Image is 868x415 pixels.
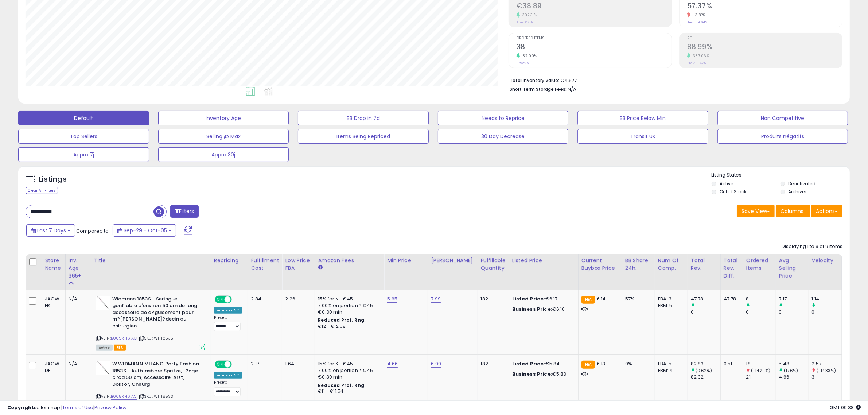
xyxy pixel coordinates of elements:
small: -3.81% [690,12,705,18]
div: BB Share 24h. [625,257,652,272]
div: 182 [481,361,503,367]
span: 6.14 [597,295,606,302]
span: 6.13 [597,360,606,367]
div: Title [94,257,208,264]
button: Default [18,111,149,125]
div: JAOW FR [45,296,60,309]
div: Displaying 1 to 9 of 9 items [782,243,842,250]
small: (17.6%) [784,368,798,373]
a: 4.66 [387,360,398,368]
span: ON [215,361,225,368]
span: N/A [568,86,576,93]
div: [PERSON_NAME] [431,257,474,264]
div: 0 [746,309,776,315]
div: Ordered Items [746,257,773,272]
small: (-14.33%) [817,368,836,373]
div: 1.14 [812,296,841,302]
div: 15% for <= €45 [318,296,378,302]
button: Actions [811,205,842,217]
div: 57% [625,296,649,302]
button: Save View [737,205,775,217]
span: 2025-10-13 09:38 GMT [830,404,861,411]
button: Sep-29 - Oct-05 [113,224,176,237]
button: Filters [170,205,199,218]
button: BB Price Below Min [577,111,708,125]
small: (0.62%) [696,368,712,373]
a: 5.65 [387,295,397,303]
label: Out of Stock [720,189,746,195]
b: Short Term Storage Fees: [510,86,567,92]
b: Business Price: [512,371,552,377]
div: Min Price [387,257,425,264]
div: Preset: [214,315,242,331]
div: €0.30 min [318,309,378,315]
img: 31OnuOSX3bL._SL40_.jpg [96,361,110,375]
button: Needs to Reprice [438,111,569,125]
span: OFF [231,361,242,368]
a: 7.99 [431,295,441,303]
div: 8 [746,296,776,302]
img: 31OnuOSX3bL._SL40_.jpg [96,296,110,310]
span: All listings currently available for purchase on Amazon [96,345,113,351]
div: Total Rev. Diff. [724,257,740,280]
div: 82.83 [691,361,720,367]
label: Archived [789,189,808,195]
p: Listing States: [712,172,850,179]
div: Total Rev. [691,257,717,272]
span: Last 7 Days [37,227,66,234]
div: 2.84 [251,296,276,302]
div: Low Price FBA [285,257,312,272]
button: Inventory Age [158,111,289,125]
div: 0 [691,309,720,315]
strong: Copyright [7,404,34,411]
div: JAOW DE [45,361,60,374]
div: 2.57 [812,361,841,367]
a: 6.99 [431,360,441,368]
div: N/A [69,296,85,302]
div: €11 - €11.54 [318,388,378,395]
div: 5.48 [779,361,809,367]
div: N/A [69,361,85,367]
small: 357.06% [690,53,709,59]
li: €4,677 [510,75,837,84]
h2: 57.37% [687,2,842,12]
div: 47.78 [691,296,720,302]
small: FBA [581,361,595,369]
div: 0% [625,361,649,367]
button: Top Sellers [18,129,149,144]
div: Amazon Fees [318,257,381,264]
div: Amazon AI * [214,372,242,379]
div: ASIN: [96,296,205,350]
div: FBM: 4 [658,367,682,374]
a: Privacy Policy [94,404,126,411]
div: 15% for <= €45 [318,361,378,367]
div: €12 - €12.58 [318,323,378,330]
small: FBA [581,296,595,304]
h2: 88.99% [687,43,842,53]
div: Amazon AI * [214,307,242,314]
button: 30 Day Decrease [438,129,569,144]
div: €0.30 min [318,374,378,380]
b: Reduced Prof. Rng. [318,317,366,323]
small: Prev: 59.64% [687,20,707,24]
button: Appro 30j [158,147,289,162]
b: Listed Price: [512,360,545,367]
h5: Listings [39,174,67,185]
div: seller snap | | [7,404,126,411]
div: 82.32 [691,374,720,380]
div: 18 [746,361,776,367]
div: Clear All Filters [26,187,58,194]
label: Active [720,181,733,187]
span: Columns [781,207,803,215]
small: Prev: 19.47% [687,61,706,65]
div: Repricing [214,257,245,264]
b: W WIDMANN MILANO Party Fashion 1853S - Aufblasbare Spritze, L?nge circa 50 cm, Accessoire, Arzt, ... [112,361,201,389]
span: | SKU: WI-1853S [138,335,174,341]
div: 47.78 [724,296,737,302]
div: 182 [481,296,503,302]
span: Sep-29 - Oct-05 [124,227,167,234]
button: Appro 7j [18,147,149,162]
small: (-14.29%) [751,368,770,373]
h2: 38 [517,43,672,53]
div: 7.00% on portion > €45 [318,367,378,374]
